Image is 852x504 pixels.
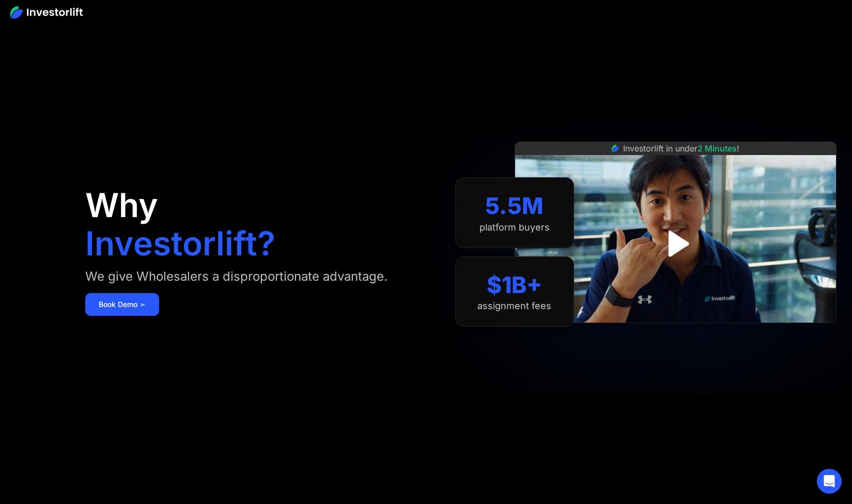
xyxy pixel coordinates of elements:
div: Open Intercom Messenger [817,469,842,494]
h1: Why [85,189,158,222]
div: assignment fees [477,300,551,312]
div: platform buyers [479,222,550,233]
div: $1B+ [487,271,542,299]
div: We give Wholesalers a disproportionate advantage. [85,268,388,285]
div: Investorlift in under ! [623,142,739,155]
a: Book Demo ➢ [85,293,159,316]
a: open lightbox [653,221,699,267]
span: 2 Minutes [698,143,737,154]
h1: Investorlift? [85,227,275,260]
div: 5.5M [485,192,544,220]
iframe: Customer reviews powered by Trustpilot [598,328,753,341]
